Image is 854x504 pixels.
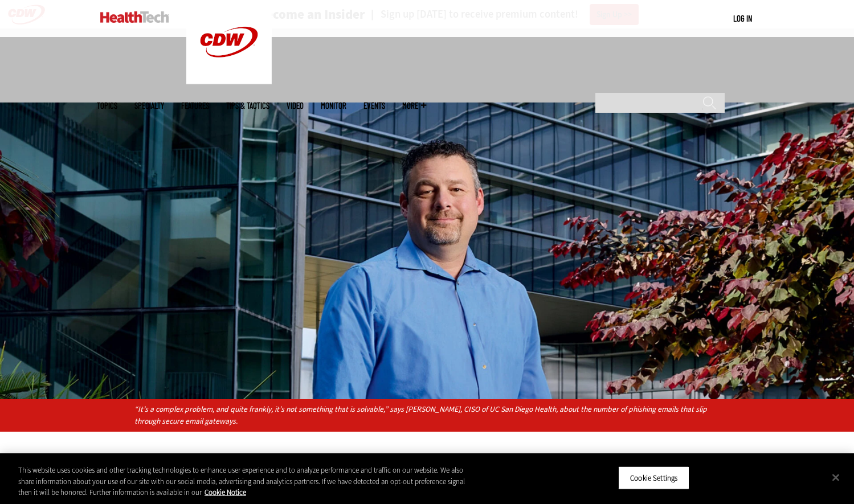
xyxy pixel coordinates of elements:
[618,466,689,490] button: Cookie Settings
[402,101,426,110] span: More
[18,465,469,498] div: This website uses cookies and other tracking technologies to enhance user experience and to analy...
[97,101,117,110] span: Topics
[733,13,752,23] a: Log in
[100,11,169,23] img: Home
[134,403,720,428] p: “It’s a complex problem, and quite frankly, it’s not something that is solvable,” says [PERSON_NA...
[287,101,304,110] a: Video
[134,101,164,110] span: Specialty
[321,101,346,110] a: MonITor
[205,487,246,497] a: More information about your privacy
[181,101,209,110] a: Features
[186,75,272,87] a: CDW
[823,465,848,490] button: Close
[733,13,752,24] div: User menu
[226,101,269,110] a: Tips & Tactics
[363,101,385,110] a: Events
